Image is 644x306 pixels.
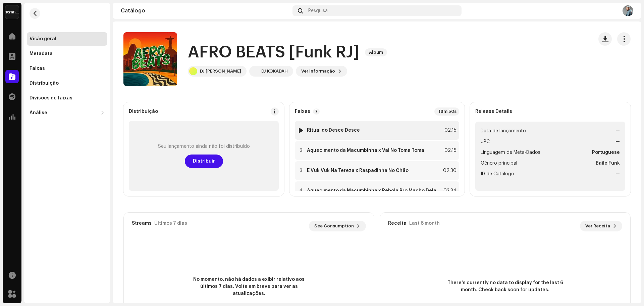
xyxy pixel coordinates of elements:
[261,69,288,74] div: DJ KOKADAH
[481,148,540,157] span: Linguagem de Meta-Dados
[585,219,610,233] span: Ver Receita
[193,155,215,168] span: Distribuir
[30,66,45,71] div: Faixas
[27,62,107,75] re-m-nav-item: Faixas
[121,8,290,13] div: Catálogo
[30,110,47,116] div: Análise
[5,5,19,19] img: 408b884b-546b-4518-8448-1008f9c76b02
[307,188,436,193] strong: Aquecimento da Macumbinha x Rebola Pro Macho Dela
[296,66,347,77] button: Ver informação
[442,126,457,134] div: 02:15
[27,91,107,105] re-m-nav-item: Divisões de faixas
[308,8,328,13] span: Pesquisa
[188,42,360,63] h1: AFRO BEATS [Funk RJ]
[307,168,409,173] strong: É Vuk Vuk Na Tereza x Raspadinha No Chão
[307,148,424,153] strong: Aquecimento da Macumbinha x Vai No Toma Toma
[445,279,566,294] span: There's currently no data to display for the last 6 month. Check back soon for updates.
[409,221,440,226] div: Last 6 month
[313,108,320,115] p-badge: 7
[388,221,407,226] div: Receita
[200,69,241,74] div: DJ [PERSON_NAME]
[185,155,223,168] button: Distribuir
[27,106,107,120] re-m-nav-dropdown: Análise
[251,67,259,75] img: 96dcb47b-a75c-4e67-9318-6c4f6012a1e6
[30,95,72,101] div: Divisões de faixas
[30,36,56,42] div: Visão geral
[580,221,622,231] button: Ver Receita
[481,159,517,167] span: Gênero principal
[27,77,107,90] re-m-nav-item: Distribuição
[30,51,53,56] div: Metadata
[314,219,354,233] span: See Consumption
[309,221,366,231] button: See Consumption
[295,109,310,114] strong: Faixas
[623,5,633,16] img: 57896b94-0bdd-4811-877a-2a8f4e956b21
[475,109,512,114] strong: Release Details
[615,170,620,178] strong: —
[301,64,335,78] span: Ver informação
[481,127,526,135] span: Data de lançamento
[154,221,187,226] div: Últimos 7 dias
[307,128,360,133] strong: Ritual do Desce Desce
[442,167,457,175] div: 02:30
[129,109,158,114] div: Distribuição
[596,159,620,167] strong: Baile Funk
[615,138,620,146] strong: —
[27,32,107,46] re-m-nav-item: Visão geral
[442,146,457,155] div: 02:15
[158,144,250,149] div: Seu lançamento ainda não foi distribuído
[592,148,620,157] strong: Portuguese
[132,221,152,226] div: Streams
[365,48,387,56] span: Álbum
[189,276,309,297] span: No momento, não há dados a exibir relativo aos últimos 7 dias. Volte em breve para ver as atualiz...
[27,47,107,60] re-m-nav-item: Metadata
[30,81,59,86] div: Distribuição
[481,170,514,178] span: ID de Catálogo
[442,187,457,195] div: 03:34
[481,138,490,146] span: UPC
[434,107,459,116] div: 18m 50s
[615,127,620,135] strong: —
